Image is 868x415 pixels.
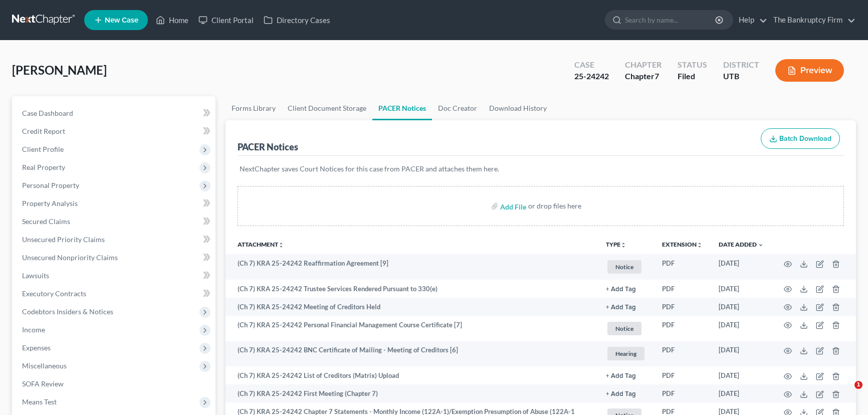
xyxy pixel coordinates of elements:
span: [PERSON_NAME] [12,63,107,77]
a: Unsecured Nonpriority Claims [14,249,215,267]
a: Property Analysis [14,194,215,213]
td: PDF [654,366,711,384]
span: Hearing [607,347,644,360]
span: SOFA Review [22,379,64,388]
span: Unsecured Priority Claims [22,235,105,244]
a: Forms Library [226,96,282,120]
span: Executory Contracts [22,289,86,298]
span: Codebtors Insiders & Notices [22,307,113,316]
span: Notice [607,322,641,335]
span: Client Profile [22,145,64,153]
a: PACER Notices [372,96,432,120]
button: TYPEunfold_more [606,242,626,248]
div: PACER Notices [238,141,298,153]
td: [DATE] [711,366,772,384]
span: Means Test [22,397,57,406]
div: Chapter [625,59,662,71]
td: [DATE] [711,384,772,402]
a: Download History [483,96,553,120]
span: Property Analysis [22,199,78,207]
div: Chapter [625,71,662,82]
span: Batch Download [779,134,831,143]
button: + Add Tag [606,373,636,379]
a: The Bankruptcy Firm [768,11,855,29]
div: Case [574,59,609,71]
span: Credit Report [22,127,65,135]
span: 1 [854,381,862,389]
span: Real Property [22,163,65,171]
span: 7 [655,71,659,81]
span: Income [22,325,45,334]
a: Directory Cases [259,11,335,29]
span: Notice [607,260,641,274]
td: [DATE] [711,341,772,367]
button: + Add Tag [606,391,636,397]
td: PDF [654,341,711,367]
a: + Add Tag [606,389,646,398]
a: Doc Creator [432,96,483,120]
div: UTB [723,71,759,82]
div: Filed [678,71,707,82]
span: Case Dashboard [22,109,73,117]
a: + Add Tag [606,302,646,312]
td: PDF [654,298,711,316]
a: Client Document Storage [282,96,372,120]
td: PDF [654,254,711,280]
a: Date Added expand_more [719,241,764,248]
td: (Ch 7) KRA 25-24242 List of Creditors (Matrix) Upload [226,366,598,384]
div: 25-24242 [574,71,609,82]
span: Lawsuits [22,271,49,280]
td: [DATE] [711,298,772,316]
td: (Ch 7) KRA 25-24242 Trustee Services Rendered Pursuant to 330(e) [226,280,598,298]
button: Preview [775,59,844,82]
span: Miscellaneous [22,361,67,370]
a: SOFA Review [14,375,215,393]
span: New Case [105,17,138,24]
p: NextChapter saves Court Notices for this case from PACER and attaches them here. [240,164,842,174]
a: Help [734,11,767,29]
td: (Ch 7) KRA 25-24242 Meeting of Creditors Held [226,298,598,316]
a: Client Portal [193,11,259,29]
td: (Ch 7) KRA 25-24242 Personal Financial Management Course Certificate [7] [226,316,598,341]
i: unfold_more [697,242,703,248]
a: Case Dashboard [14,104,215,122]
span: Personal Property [22,181,79,189]
button: + Add Tag [606,286,636,293]
span: Expenses [22,343,51,352]
i: unfold_more [278,242,284,248]
input: Search by name... [625,11,717,29]
td: (Ch 7) KRA 25-24242 Reaffirmation Agreement [9] [226,254,598,280]
a: Unsecured Priority Claims [14,231,215,249]
span: Unsecured Nonpriority Claims [22,253,118,262]
a: + Add Tag [606,371,646,380]
a: Notice [606,320,646,337]
a: Hearing [606,345,646,362]
a: Executory Contracts [14,285,215,303]
a: Credit Report [14,122,215,140]
i: expand_more [758,242,764,248]
span: Secured Claims [22,217,70,226]
a: + Add Tag [606,284,646,294]
td: [DATE] [711,316,772,341]
button: + Add Tag [606,304,636,311]
a: Attachmentunfold_more [238,241,284,248]
div: District [723,59,759,71]
a: Secured Claims [14,213,215,231]
td: PDF [654,316,711,341]
td: (Ch 7) KRA 25-24242 First Meeting (Chapter 7) [226,384,598,402]
a: Home [151,11,193,29]
a: Notice [606,259,646,275]
i: unfold_more [620,242,626,248]
div: Status [678,59,707,71]
td: (Ch 7) KRA 25-24242 BNC Certificate of Mailing - Meeting of Creditors [6] [226,341,598,367]
td: [DATE] [711,254,772,280]
button: Batch Download [761,128,840,149]
a: Extensionunfold_more [662,241,703,248]
td: [DATE] [711,280,772,298]
iframe: Intercom live chat [834,381,858,405]
td: PDF [654,384,711,402]
td: PDF [654,280,711,298]
a: Lawsuits [14,267,215,285]
div: or drop files here [528,201,581,211]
